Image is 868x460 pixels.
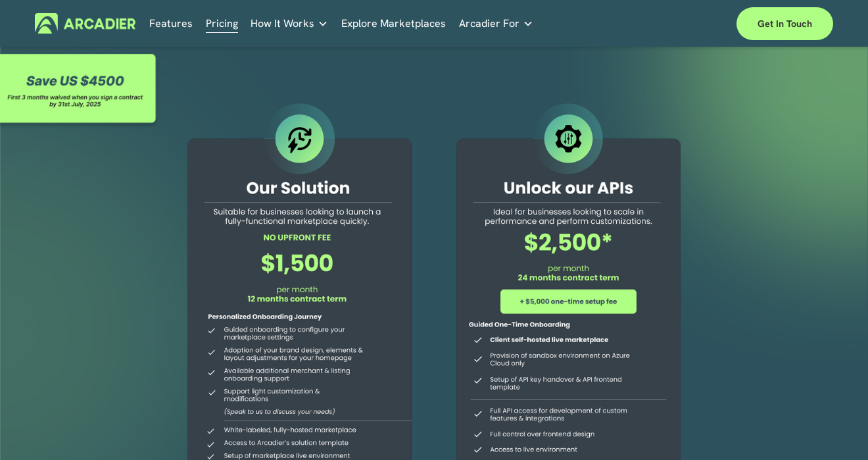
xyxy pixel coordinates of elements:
[251,14,314,33] span: How It Works
[251,13,328,34] a: folder dropdown
[736,7,833,40] a: Get in touch
[149,13,193,34] a: Features
[459,13,533,34] a: folder dropdown
[341,13,446,34] a: Explore Marketplaces
[802,397,868,460] div: Widget chat
[206,13,238,34] a: Pricing
[802,397,868,460] iframe: Chat Widget
[459,14,519,33] span: Arcadier For
[35,13,135,34] img: Arcadier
